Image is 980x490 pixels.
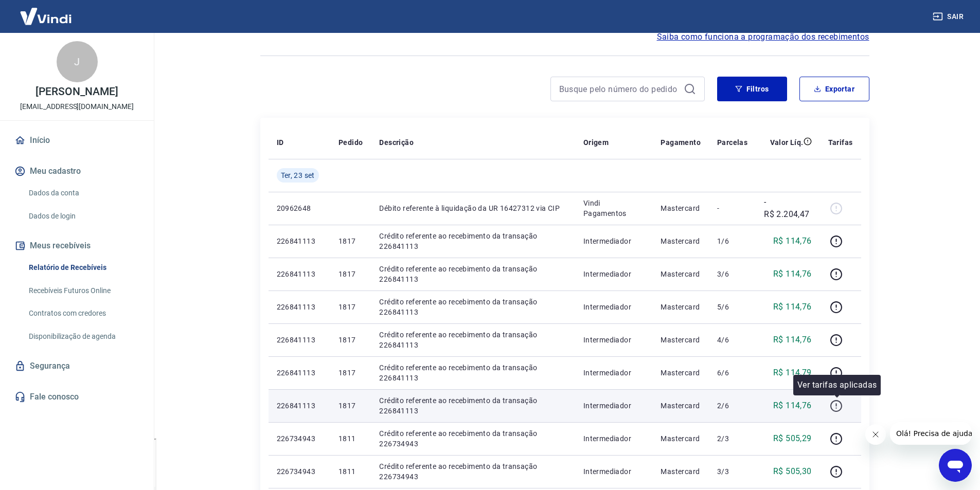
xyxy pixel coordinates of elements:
[661,137,701,148] p: Pagamento
[717,335,747,345] p: 4/6
[583,137,609,148] p: Origem
[25,206,141,227] a: Dados de login
[338,302,363,312] p: 1817
[277,433,322,444] p: 226734943
[583,269,644,279] p: Intermediador
[583,401,644,411] p: Intermediador
[120,61,165,67] div: Palavras-chave
[583,335,644,345] p: Intermediador
[661,302,701,312] p: Mastercard
[25,326,141,347] a: Disponibilização de agenda
[379,330,567,350] p: Crédito referente ao recebimento da transação 226841113
[338,433,363,444] p: 1811
[890,422,972,445] iframe: Mensagem da empresa
[661,433,701,444] p: Mastercard
[583,302,644,312] p: Intermediador
[379,203,567,213] p: Débito referente à liquidação da UR 16427312 via CIP
[277,302,322,312] p: 226841113
[16,27,25,35] img: website_grey.svg
[25,303,141,324] a: Contratos com credores
[717,137,747,148] p: Parcelas
[939,449,972,482] iframe: Botão para abrir a janela de mensagens
[773,334,812,346] p: R$ 114,76
[27,27,147,35] div: [PERSON_NAME]: [DOMAIN_NAME]
[379,395,567,416] p: Crédito referente ao recebimento da transação 226841113
[799,77,869,101] button: Exportar
[583,433,644,444] p: Intermediador
[25,280,141,301] a: Recebíveis Futuros Online
[338,269,363,279] p: 1817
[583,368,644,378] p: Intermediador
[379,137,414,148] p: Descrição
[717,466,747,477] p: 3/3
[379,297,567,317] p: Crédito referente ao recebimento da transação 226841113
[25,257,141,278] a: Relatório de Recebíveis
[35,86,118,97] p: [PERSON_NAME]
[764,196,812,221] p: -R$ 2.204,47
[931,7,968,26] button: Sair
[43,60,51,68] img: tab_domain_overview_orange.svg
[773,301,812,313] p: R$ 114,76
[583,466,644,477] p: Intermediador
[338,401,363,411] p: 1817
[770,137,804,148] p: Valor Líq.
[717,236,747,246] p: 1/6
[338,466,363,477] p: 1811
[277,368,322,378] p: 226841113
[717,368,747,378] p: 6/6
[379,264,567,284] p: Crédito referente ao recebimento da transação 226841113
[773,367,812,379] p: R$ 114,79
[717,433,747,444] p: 2/3
[717,203,747,213] p: -
[717,77,787,101] button: Filtros
[20,101,134,112] p: [EMAIL_ADDRESS][DOMAIN_NAME]
[661,269,701,279] p: Mastercard
[12,129,141,152] a: Início
[277,203,322,213] p: 20962648
[277,236,322,246] p: 226841113
[797,379,877,391] p: Ver tarifas aplicadas
[773,235,812,247] p: R$ 114,76
[661,335,701,345] p: Mastercard
[865,424,886,445] iframe: Fechar mensagem
[661,466,701,477] p: Mastercard
[717,401,747,411] p: 2/6
[661,236,701,246] p: Mastercard
[773,465,812,478] p: R$ 505,30
[338,335,363,345] p: 1817
[828,137,853,148] p: Tarifas
[277,269,322,279] p: 226841113
[25,183,141,204] a: Dados da conta
[773,400,812,412] p: R$ 114,76
[338,368,363,378] p: 1817
[717,269,747,279] p: 3/6
[773,432,812,445] p: R$ 505,29
[559,81,680,97] input: Busque pelo número do pedido
[277,137,284,148] p: ID
[657,31,869,43] a: Saiba como funciona a programação dos recebimentos
[12,355,141,377] a: Segurança
[379,461,567,482] p: Crédito referente ao recebimento da transação 226734943
[379,428,567,449] p: Crédito referente ao recebimento da transação 226734943
[12,1,79,32] img: Vindi
[379,231,567,251] p: Crédito referente ao recebimento da transação 226841113
[277,466,322,477] p: 226734943
[54,61,79,67] div: Domínio
[12,386,141,408] a: Fale conosco
[717,302,747,312] p: 5/6
[773,268,812,280] p: R$ 114,76
[583,198,644,219] p: Vindi Pagamentos
[661,368,701,378] p: Mastercard
[277,401,322,411] p: 226841113
[16,16,25,25] img: logo_orange.svg
[661,401,701,411] p: Mastercard
[281,170,315,180] span: Ter, 23 set
[57,41,98,82] div: J
[338,137,363,148] p: Pedido
[338,236,363,246] p: 1817
[12,160,141,183] button: Meu cadastro
[6,7,86,15] span: Olá! Precisa de ajuda?
[109,60,117,68] img: tab_keywords_by_traffic_grey.svg
[29,16,50,25] div: v 4.0.25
